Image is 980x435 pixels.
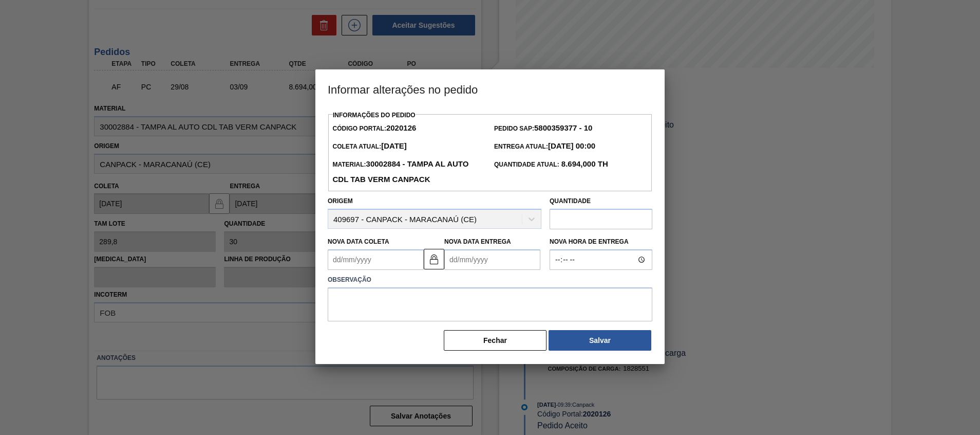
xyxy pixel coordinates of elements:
button: Salvar [549,330,651,351]
h3: Informar alterações no pedido [315,69,665,108]
button: Fechar [444,330,546,351]
label: Nova Hora de Entrega [550,234,652,249]
img: locked [428,253,440,265]
label: Quantidade [550,197,591,205]
strong: [DATE] [381,141,407,150]
strong: [DATE] 00:00 [548,141,595,150]
label: Origem [328,197,353,205]
input: dd/mm/yyyy [444,249,540,270]
label: Observação [328,273,652,287]
button: locked [424,249,444,269]
strong: 30002884 - TAMPA AL AUTO CDL TAB VERM CANPACK [332,159,468,184]
span: Coleta Atual: [332,143,406,150]
strong: 2020126 [386,123,416,132]
label: Nova Data Coleta [328,238,389,245]
span: Pedido SAP: [494,125,592,132]
strong: 8.694,000 TH [559,159,608,168]
label: Nova Data Entrega [444,238,511,245]
span: Quantidade Atual: [494,161,608,168]
span: Código Portal: [332,125,416,132]
span: Entrega Atual: [494,143,595,150]
span: Material: [332,161,468,184]
label: Informações do Pedido [333,112,416,119]
strong: 5800359377 - 10 [534,123,592,132]
input: dd/mm/yyyy [328,249,424,270]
